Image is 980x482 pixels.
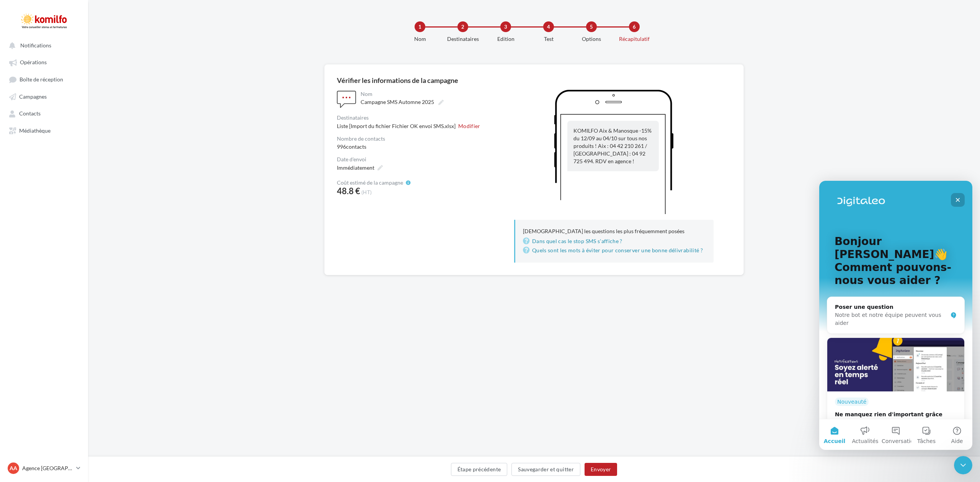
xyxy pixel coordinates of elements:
p: [DEMOGRAPHIC_DATA] les questions les plus fréquemment posées [523,227,706,235]
span: Campagnes [19,93,47,100]
span: AA [10,464,17,472]
div: Nom [361,91,489,97]
div: Nom [395,35,444,43]
div: 2 [457,21,468,32]
iframe: Intercom live chat [954,456,972,474]
button: Envoyer [585,463,617,476]
span: Campagne SMS Automne 2025 [361,99,434,105]
div: 1 [415,21,425,32]
span: (HT) [361,189,372,195]
button: Actualités [31,239,61,269]
button: Modifier [458,122,480,130]
div: Date d'envoi [337,157,490,162]
div: Fermer [132,12,145,26]
span: Notifications [20,42,51,49]
span: Tâches [98,258,116,263]
button: Aide [122,239,153,269]
p: Agence [GEOGRAPHIC_DATA] [22,464,73,472]
div: Options [567,35,616,43]
button: Sauvegarder et quitter [511,463,580,476]
a: Opérations [5,55,83,69]
span: Contacts [19,110,41,117]
button: Étape précédente [451,463,508,476]
div: 4 [543,21,554,32]
a: Campagnes [5,89,83,103]
span: Coût estimé de la campagne [337,180,403,185]
span: Liste [Import du fichier Fichier OK envoi SMS.xlsx] [337,122,456,130]
span: Opérations [20,59,47,66]
div: 996 [337,143,490,151]
div: Test [524,35,573,43]
span: Médiathèque [19,127,51,134]
div: 5 [586,21,597,32]
span: contacts [346,143,366,150]
div: Récapitulatif [610,35,659,43]
div: Destinataires [438,35,487,43]
span: Accueil [5,258,26,263]
span: Conversations [62,258,101,263]
div: Edition [481,35,530,43]
img: Ne manquez rien d'important grâce à l'onglet "Notifications" 🔔 [8,157,145,211]
span: KOMILFO Aix & Manosque -15% du 12/09 au 04/10 sur tous nos produits ! Aix : 04 42 210 261 / [GEOG... [573,127,652,164]
button: Tâches [92,239,122,269]
div: Nouveauté [16,217,49,225]
a: Boîte de réception [5,72,83,86]
div: Vérifier les informations de la campagne [337,77,731,84]
a: Contacts [5,106,83,120]
div: Destinataires [337,115,490,120]
a: Dans quel cas le stop SMS s'affiche ? [523,237,706,246]
a: Quels sont les mots à éviter pour conserver une bonne délivrabilité ? [523,246,706,255]
span: Immédiatement [337,164,374,171]
iframe: Intercom live chat [819,181,972,450]
span: Actualités [33,258,59,263]
a: AA Agence [GEOGRAPHIC_DATA] [6,461,82,476]
span: 48.8 € [337,187,360,195]
span: Aide [132,258,144,263]
button: Notifications [5,38,80,52]
span: Boîte de réception [20,76,63,83]
div: Ne manquez rien d'important grâce à l'onglet "Notifications" 🔔 [16,230,124,246]
a: Médiathèque [5,123,83,137]
div: 3 [500,21,511,32]
div: Ne manquez rien d'important grâce à l'onglet "Notifications" 🔔NouveautéNe manquez rien d'importan... [8,157,145,270]
div: 6 [629,21,640,32]
button: Conversations [61,239,92,269]
div: Nombre de contacts [337,136,490,141]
